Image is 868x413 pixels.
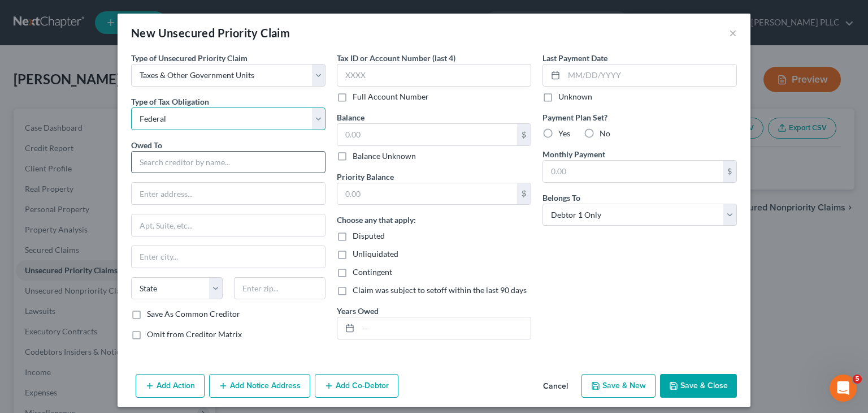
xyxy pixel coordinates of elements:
span: Claim was subject to setoff within the last 90 days [353,285,527,295]
button: Add Co-Debtor [315,374,398,398]
button: Save & New [581,374,656,398]
input: 0.00 [337,124,517,145]
span: Type of Tax Obligation [131,97,209,106]
div: $ [517,124,531,145]
div: $ [517,183,531,205]
span: Omit from Creditor Matrix [147,329,242,339]
span: Type of Unsecured Priority Claim [131,53,248,63]
label: Last Payment Date [542,52,607,64]
input: Enter city... [132,246,325,268]
input: -- [358,317,531,339]
button: Cancel [534,375,577,398]
button: Add Action [136,374,205,398]
span: Owed To [131,140,162,150]
label: Unknown [558,91,592,102]
input: Enter zip... [234,277,325,300]
input: XXXX [337,64,531,87]
label: Priority Balance [337,171,394,183]
input: Search creditor by name... [131,151,325,174]
label: Monthly Payment [542,148,605,160]
iframe: Intercom live chat [830,375,857,402]
span: Belongs To [542,193,580,203]
input: MM/DD/YYYY [564,64,736,86]
span: Unliquidated [353,249,398,259]
span: Disputed [353,231,385,240]
button: Add Notice Address [209,374,310,398]
label: Payment Plan Set? [542,111,737,123]
label: Balance [337,111,364,123]
label: Full Account Number [353,91,429,102]
span: Yes [558,128,570,138]
input: 0.00 [337,183,517,205]
label: Save As Common Creditor [147,308,240,320]
label: Balance Unknown [353,150,416,162]
label: Years Owed [337,305,379,317]
div: $ [723,161,736,182]
span: 5 [853,375,862,384]
input: 0.00 [543,161,723,182]
div: New Unsecured Priority Claim [131,25,290,41]
span: No [600,128,610,138]
button: Save & Close [660,374,737,398]
button: × [729,26,737,40]
input: Enter address... [132,183,325,204]
span: Contingent [353,267,392,277]
label: Tax ID or Account Number (last 4) [337,52,455,64]
label: Choose any that apply: [337,214,416,226]
input: Apt, Suite, etc... [132,214,325,236]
